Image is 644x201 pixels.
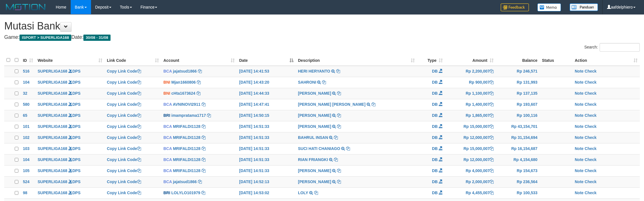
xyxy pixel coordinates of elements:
[198,69,202,73] a: Copy jajatsud1866 to clipboard
[575,146,584,151] a: Note
[600,43,640,52] input: Search:
[107,157,141,162] a: Copy Link Code
[445,187,496,198] td: Rp 4,455,007
[173,146,200,151] a: MRIFALDI1128
[585,91,597,96] a: Check
[585,135,597,140] a: Check
[201,191,205,195] a: Copy LOLYLO101979 to clipboard
[35,77,105,88] td: DPS
[171,80,196,84] a: Mjan1660806
[107,102,141,107] a: Copy Link Code
[496,66,540,77] td: Rp 246,571
[496,132,540,143] td: Rp 31,154,694
[585,179,597,184] a: Check
[171,91,195,96] a: cHta1673624
[432,91,438,96] span: DB
[337,124,341,129] a: Copy SITI ASTARI to clipboard
[38,69,67,73] a: SUPERLIGA168
[35,99,105,110] td: DPS
[23,91,27,96] span: 32
[490,168,494,173] a: Copy Rp 4,000,007 to clipboard
[35,66,105,77] td: DPS
[445,99,496,110] td: Rp 1,400,007
[337,91,341,96] a: Copy AHMAD FAUZI to clipboard
[4,3,47,11] img: MOTION_logo.png
[237,55,296,66] th: Date: activate to sort column descending
[23,191,27,195] span: 98
[107,124,141,129] a: Copy Link Code
[298,157,328,162] a: RIAN FRIANGKI
[298,91,331,96] a: [PERSON_NAME]
[575,91,584,96] a: Note
[105,55,161,66] th: Link Code: activate to sort column ascending
[23,124,29,129] span: 101
[196,91,200,96] a: Copy cHta1673624 to clipboard
[38,168,67,173] a: SUPERLIGA168
[237,187,296,198] td: [DATE] 14:53:02
[584,43,640,52] label: Search:
[23,102,29,107] span: 580
[417,55,445,66] th: Type: activate to sort column ascending
[107,69,141,73] a: Copy Link Code
[173,157,200,162] a: MRIFALDI1128
[35,132,105,143] td: DPS
[38,191,67,195] a: SUPERLIGA168
[585,191,597,195] a: Check
[20,35,71,41] span: ISPORT > SUPERLIGA168
[432,102,438,107] span: DB
[432,146,438,151] span: DB
[107,168,141,173] a: Copy Link Code
[445,110,496,121] td: Rp 1,865,007
[173,69,197,73] a: jajatsud1866
[540,55,572,66] th: Status
[35,165,105,176] td: DPS
[432,80,438,84] span: DB
[173,102,200,107] a: AVNINOVI2911
[38,113,67,118] a: SUPERLIGA168
[35,121,105,132] td: DPS
[490,157,494,162] a: Copy Rp 12,000,007 to clipboard
[202,102,206,107] a: Copy AVNINOVI2911 to clipboard
[575,135,584,140] a: Note
[35,154,105,165] td: DPS
[432,135,438,140] span: DB
[107,80,141,84] a: Copy Link Code
[337,113,341,118] a: Copy IMAM PRATAMA to clipboard
[298,191,308,195] a: LOLY
[445,143,496,154] td: Rp 15,000,007
[496,88,540,99] td: Rp 137,135
[490,179,494,184] a: Copy Rp 2,000,007 to clipboard
[585,69,597,73] a: Check
[298,179,331,184] a: [PERSON_NAME]
[490,113,494,118] a: Copy Rp 1,865,007 to clipboard
[496,121,540,132] td: Rp 43,154,701
[298,113,331,118] a: [PERSON_NAME]
[496,99,540,110] td: Rp 193,607
[21,55,35,66] th: ID: activate to sort column ascending
[585,157,597,162] a: Check
[298,124,331,129] a: [PERSON_NAME]
[207,113,211,118] a: Copy imampratama1717 to clipboard
[298,69,330,73] a: HERI HERYANTO
[575,191,584,195] a: Note
[432,157,438,162] span: DB
[23,135,29,140] span: 102
[575,179,584,184] a: Note
[35,187,105,198] td: DPS
[346,146,350,151] a: Copy SUCI HATI CHANIAGO to clipboard
[35,176,105,187] td: DPS
[173,124,200,129] a: MRIFALDI1128
[575,69,584,73] a: Note
[23,69,29,73] span: 516
[163,124,172,129] span: BCA
[237,121,296,132] td: [DATE] 14:51:33
[490,69,494,73] a: Copy Rp 2,200,007 to clipboard
[23,179,29,184] span: 524
[490,80,494,84] a: Copy Rp 900,007 to clipboard
[585,168,597,173] a: Check
[35,143,105,154] td: DPS
[445,132,496,143] td: Rp 12,000,007
[23,168,29,173] span: 105
[163,102,172,107] span: BCA
[4,35,640,40] h4: Game: Date:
